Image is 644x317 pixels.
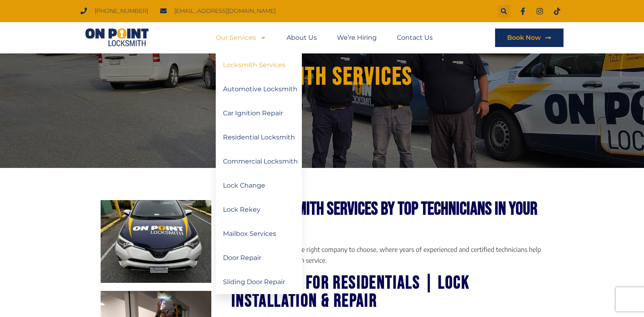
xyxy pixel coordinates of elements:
a: Car Ignition Repair [216,101,302,125]
a: Lock Change [216,174,302,198]
nav: Menu [216,29,433,47]
a: Lock Rekey [216,198,302,222]
ul: Our Services [216,53,302,294]
a: Our Services [216,29,266,47]
a: Locksmith Services [216,53,302,77]
p: On Point Locksmith is the right company to choose, where years of experienced and certified techn... [231,244,543,266]
a: Contact Us [397,29,433,47]
a: Automotive Locksmith [216,77,302,101]
span: [EMAIL_ADDRESS][DOMAIN_NAME] [172,6,276,16]
img: Locksmith Services 1 [101,200,211,283]
h2: Need Locksmith Services by Top technicians In your Area? [231,200,543,236]
span: [PHONE_NUMBER] [93,6,148,16]
a: Sliding Door Repair [216,270,302,294]
a: Residential Locksmith [216,125,302,149]
div: Search [498,5,510,17]
h3: locksmith for residentials | Lock Installation & Repair [231,274,543,310]
a: We’re Hiring [337,29,377,47]
a: Book Now [495,29,563,47]
a: Door Repair [216,246,302,270]
a: About Us [287,29,317,47]
span: Book Now [507,35,541,41]
h1: Locksmith Services [105,64,539,90]
a: Mailbox Services [216,222,302,246]
a: Commercial Locksmith [216,149,302,174]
